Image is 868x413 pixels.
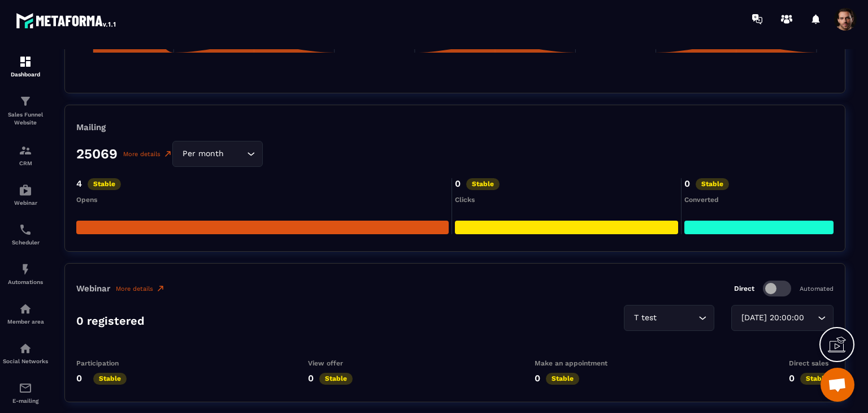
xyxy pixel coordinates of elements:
[3,214,48,254] a: schedulerschedulerScheduler
[3,254,48,294] a: automationsautomationsAutomations
[800,373,834,385] p: Stable
[696,178,729,190] p: Stable
[3,294,48,333] a: automationsautomationsMember area
[3,71,48,78] p: Dashboard
[19,94,32,108] img: formation
[3,333,48,373] a: social-networksocial-networkSocial Networks
[3,279,48,285] p: Automations
[789,359,834,367] p: Direct sales
[76,314,145,328] p: 0 registered
[19,263,32,276] img: automations
[76,122,834,132] p: Mailing
[19,183,32,197] img: automations
[76,196,449,204] div: Opens
[163,149,172,158] img: narrow-up-right-o.6b7c60e2.svg
[93,373,127,385] p: Stable
[3,111,48,127] p: Sales Funnel Website
[76,178,82,190] p: 4
[466,178,500,190] p: Stable
[659,312,696,324] input: Search for option
[76,373,82,385] p: 0
[631,312,659,324] span: T test
[16,10,118,31] img: logo
[455,178,461,190] p: 0
[806,312,815,324] input: Search for option
[172,141,263,167] div: Search for option
[535,373,540,385] p: 0
[19,302,32,316] img: automations
[19,381,32,395] img: email
[180,148,226,160] span: Per month
[739,312,806,324] span: [DATE] 20:00:00
[535,359,607,367] p: Make an appointment
[734,285,754,292] p: Direct
[76,359,127,367] p: Participation
[19,342,32,355] img: social-network
[19,223,32,236] img: scheduler
[546,373,579,385] p: Stable
[684,196,834,204] div: Converted
[3,398,48,404] p: E-mailing
[789,373,795,385] p: 0
[319,373,353,385] p: Stable
[3,86,48,135] a: formationformationSales Funnel Website
[308,359,353,367] p: View offer
[455,196,678,204] div: Clicks
[308,373,314,385] p: 0
[76,146,118,162] p: 25069
[3,319,48,325] p: Member area
[123,149,172,158] a: More details
[19,144,32,157] img: formation
[3,239,48,246] p: Scheduler
[76,283,110,294] p: Webinar
[156,284,165,293] img: narrow-up-right-o.6b7c60e2.svg
[116,284,165,293] a: More details
[3,46,48,86] a: formationformationDashboard
[3,160,48,166] p: CRM
[3,373,48,412] a: emailemailE-mailing
[3,200,48,206] p: Webinar
[3,175,48,214] a: automationsautomationsWebinar
[19,55,32,68] img: formation
[821,368,854,402] div: Mở cuộc trò chuyện
[88,178,121,190] p: Stable
[226,148,244,160] input: Search for option
[684,178,690,190] p: 0
[3,135,48,175] a: formationformationCRM
[3,358,48,364] p: Social Networks
[624,305,714,331] div: Search for option
[800,285,834,292] p: Automated
[731,305,834,331] div: Search for option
